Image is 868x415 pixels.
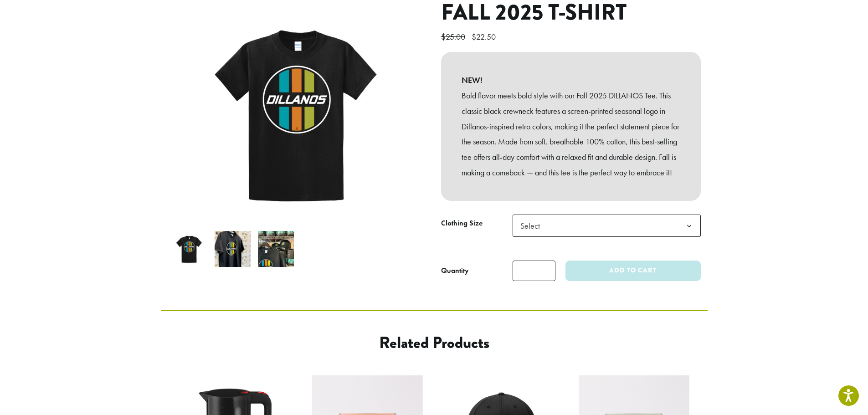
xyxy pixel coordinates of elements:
b: NEW! [462,72,680,88]
label: Clothing Size [441,217,513,230]
span: Select [513,215,701,237]
bdi: 25.00 [441,31,467,42]
span: $ [441,31,446,42]
span: Select [517,217,549,235]
h2: Related products [234,333,634,353]
img: Fall 2025 T-Shirt - Image 3 [258,231,294,267]
span: $ [472,31,476,42]
button: Add to cart [565,261,700,281]
bdi: 22.50 [472,31,498,42]
p: Bold flavor meets bold style with our Fall 2025 DILLANOS Tee. This classic black crewneck feature... [462,88,680,180]
div: Quantity [441,265,469,276]
input: Product quantity [513,261,555,281]
img: Fall 2025 T-Shirt [171,231,207,267]
img: Fall 2025 T-Shirt - Image 2 [215,231,251,267]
